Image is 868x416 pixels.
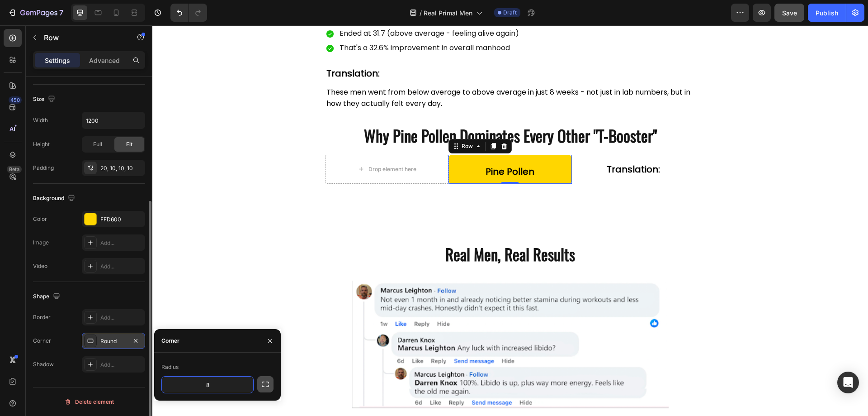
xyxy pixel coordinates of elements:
[216,140,264,148] div: Drop element here
[100,314,143,322] div: Add...
[33,291,62,303] div: Shape
[424,8,472,18] span: Real Primal Men
[152,25,868,416] iframe: To enrich screen reader interactions, please activate Accessibility in Grammarly extension settings
[301,139,415,154] div: Rich Text Editor. Editing area: main
[33,140,50,148] div: Height
[59,7,63,18] p: 7
[33,215,47,223] div: Color
[174,62,538,84] span: These men went from below average to above average in just 8 weeks - not just in lab numbers, but...
[33,395,145,409] button: Delete element
[33,360,54,368] div: Shadow
[82,112,145,129] input: Auto
[100,361,143,369] div: Add...
[173,100,543,120] h2: Rich Text Editor. Editing area: main
[93,140,102,148] span: Full
[333,140,382,153] strong: Pine Pollen
[100,164,143,172] div: 20, 10, 10, 10
[100,263,143,271] div: Add...
[44,32,121,43] p: Row
[170,4,207,22] div: Undo/Redo
[33,337,51,345] div: Corner
[454,138,508,150] strong: Translation:
[9,96,22,104] div: 450
[161,363,179,371] div: Radius
[174,100,542,120] p: Why Pine Pollen Dominates Every Other "T-Booster"
[45,56,70,65] p: Settings
[100,239,143,247] div: Add...
[33,93,57,105] div: Size
[126,140,132,148] span: Fit
[100,337,127,345] div: Round
[7,166,22,173] div: Beta
[808,4,846,22] button: Publish
[4,4,67,22] button: 7
[162,377,253,393] input: Auto
[774,4,804,22] button: Save
[89,56,120,65] p: Advanced
[420,8,422,18] span: /
[837,372,859,393] div: Open Intercom Messenger
[33,164,54,172] div: Padding
[307,117,322,125] div: Row
[503,9,517,17] span: Draft
[64,397,114,407] div: Delete element
[174,42,227,54] strong: Translation:
[33,239,49,247] div: Image
[100,215,143,224] div: FFD600
[33,192,77,205] div: Background
[33,262,47,270] div: Video
[816,8,838,18] div: Publish
[782,9,797,17] span: Save
[162,218,554,239] h2: Real Men, Real Results
[33,116,48,124] div: Width
[200,255,516,383] img: gempages_580824349150282248-dc1d3937-4352-40da-be52-352b740964b8.png
[161,337,179,345] div: Corner
[33,313,51,321] div: Border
